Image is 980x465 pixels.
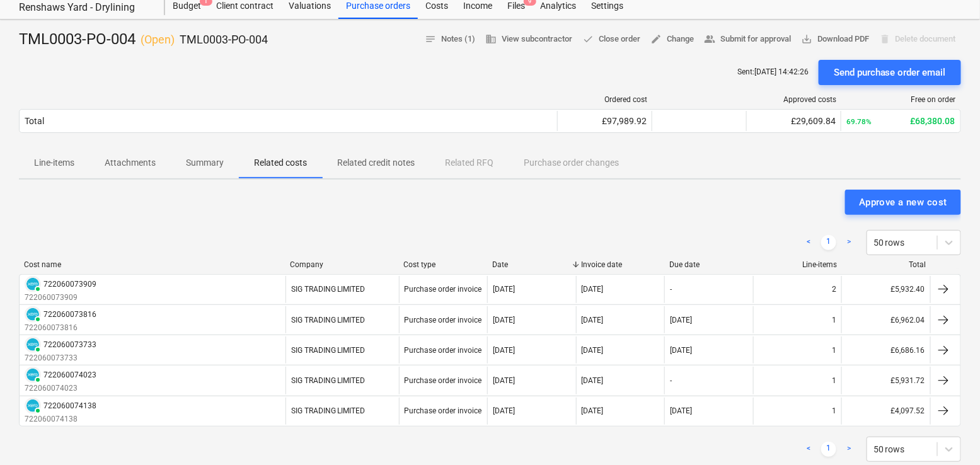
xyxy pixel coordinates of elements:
p: Attachments [105,156,156,169]
p: Related credit notes [337,156,415,169]
div: [DATE] [670,406,692,415]
span: done [582,33,594,45]
div: Approved costs [752,95,836,104]
div: Invoice has been synced with Xero and its status is currently PAID [25,306,41,323]
span: business [485,33,497,45]
a: Previous page [801,235,816,250]
span: edit [650,33,662,45]
button: Send purchase order email [819,60,961,85]
button: Download PDF [796,30,874,49]
div: Invoice has been synced with Xero and its status is currently PAID [25,367,41,383]
iframe: Chat Widget [917,405,980,465]
div: 722060074138 [43,401,96,410]
div: £6,962.04 [841,306,930,333]
div: Date [492,260,571,269]
div: [DATE] [493,346,515,355]
button: Change [645,30,699,49]
div: Company [290,260,393,269]
div: Free on order [846,95,956,104]
a: Next page [841,235,856,250]
div: 1 [832,376,836,385]
p: TML0003-PO-004 [180,32,268,47]
p: 722060074138 [25,414,96,425]
div: £5,932.40 [841,276,930,303]
div: [DATE] [493,406,515,415]
span: View subcontractor [485,32,572,47]
div: 722060073816 [43,310,96,319]
div: SIG TRADING LIMITED [291,406,366,415]
button: View subcontractor [480,30,577,49]
div: Due date [670,260,749,269]
div: [DATE] [582,346,604,355]
div: Line-items [759,260,838,269]
div: Total [847,260,926,269]
small: 69.78% [846,117,872,126]
div: Invoice has been synced with Xero and its status is currently PAID [25,398,41,414]
div: [DATE] [493,376,515,385]
p: ( Open ) [141,32,175,47]
div: Purchase order invoice [405,406,482,415]
div: Invoice date [581,260,660,269]
div: £68,380.08 [846,116,955,126]
div: Cost type [403,260,482,269]
div: Purchase order invoice [405,285,482,294]
p: 722060073816 [25,323,96,333]
a: Page 1 is your current page [821,442,836,457]
div: [DATE] [582,316,604,324]
span: Submit for approval [704,32,791,47]
div: SIG TRADING LIMITED [291,346,366,355]
span: notes [425,33,436,45]
div: [DATE] [670,316,692,324]
div: Total [25,116,44,126]
div: Purchase order invoice [405,346,482,355]
p: Line-items [34,156,74,169]
div: £4,097.52 [841,398,930,425]
div: [DATE] [582,285,604,294]
img: xero.svg [26,338,39,351]
div: 1 [832,406,836,415]
button: Approve a new cost [845,190,961,215]
div: 722060074023 [43,370,96,379]
div: Purchase order invoice [405,316,482,324]
div: Send purchase order email [834,64,946,81]
div: SIG TRADING LIMITED [291,376,366,385]
div: - [670,376,672,385]
div: 1 [832,346,836,355]
p: Summary [186,156,224,169]
div: Renshaws Yard - Drylining [19,1,150,14]
div: [DATE] [493,285,515,294]
div: £6,686.16 [841,336,930,364]
div: [DATE] [493,316,515,324]
img: xero.svg [26,278,39,290]
img: xero.svg [26,308,39,321]
div: TML0003-PO-004 [19,30,268,50]
div: Invoice has been synced with Xero and its status is currently PAID [25,336,41,353]
div: 722060073909 [43,280,96,289]
div: [DATE] [582,406,604,415]
span: Close order [582,32,640,47]
div: - [670,285,672,294]
a: Previous page [801,442,816,457]
div: Cost name [24,260,280,269]
p: Related costs [254,156,307,169]
div: £97,989.92 [563,116,647,126]
p: 722060073909 [25,292,96,303]
div: 2 [832,285,836,294]
span: Download PDF [801,32,869,47]
button: Submit for approval [699,30,796,49]
p: Sent : [DATE] 14:42:26 [737,67,809,77]
div: Approve a new cost [859,194,947,210]
img: xero.svg [26,369,39,381]
div: Invoice has been synced with Xero and its status is currently PAID [25,276,41,292]
button: Notes (1) [420,30,480,49]
a: Page 1 is your current page [821,235,836,250]
div: [DATE] [582,376,604,385]
div: 1 [832,316,836,324]
span: save_alt [801,33,812,45]
button: Close order [577,30,645,49]
div: £29,609.84 [752,116,836,126]
p: 722060074023 [25,383,96,394]
div: SIG TRADING LIMITED [291,316,366,324]
a: Next page [841,442,856,457]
